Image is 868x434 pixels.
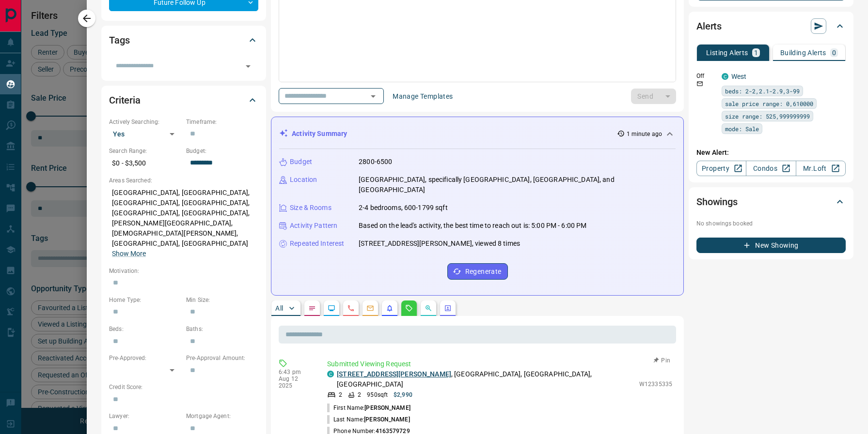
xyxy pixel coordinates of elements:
[109,412,181,420] p: Lawyer:
[290,221,337,231] p: Activity Pattern
[359,239,520,249] p: [STREET_ADDRESS][PERSON_NAME], viewed 8 times
[109,267,258,275] p: Motivation:
[112,249,146,259] button: Show More
[725,86,800,96] span: beds: 2-2,2.1-2.9,3-99
[696,238,846,253] button: New Showing
[627,130,662,138] p: 1 minute ago
[308,304,316,312] svg: Notes
[364,416,410,423] span: [PERSON_NAME]
[109,176,258,185] p: Areas Searched:
[832,49,836,56] p: 0
[387,89,458,104] button: Manage Templates
[796,161,846,176] a: Mr.Loft
[780,49,826,56] p: Building Alerts
[186,147,258,155] p: Budget:
[725,124,759,134] span: mode: Sale
[279,125,676,143] div: Activity Summary1 minute ago
[109,126,181,142] div: Yes
[328,304,335,312] svg: Lead Browsing Activity
[405,304,413,312] svg: Requests
[631,89,676,104] div: split button
[364,404,410,411] span: [PERSON_NAME]
[327,359,672,369] p: Submitted Viewing Request
[696,190,846,213] div: Showings
[722,73,728,80] div: condos.ca
[366,90,380,103] button: Open
[447,263,508,280] button: Regenerate
[754,49,758,56] p: 1
[359,221,586,231] p: Based on the lead's activity, the best time to reach out is: 5:00 PM - 6:00 PM
[109,147,181,155] p: Search Range:
[725,99,813,108] span: sale price range: 0,610000
[186,354,258,362] p: Pre-Approval Amount:
[359,157,392,167] p: 2800-6500
[109,118,181,126] p: Actively Searching:
[109,354,181,362] p: Pre-Approved:
[327,404,410,412] p: First Name:
[337,370,451,378] a: [STREET_ADDRESS][PERSON_NAME]
[648,356,676,365] button: Pin
[696,80,703,87] svg: Email
[109,325,181,333] p: Beds:
[731,73,747,80] a: West
[367,390,388,399] p: 950 sqft
[347,304,355,312] svg: Calls
[109,383,258,391] p: Credit Score:
[290,239,344,249] p: Repeated Interest
[696,72,716,80] p: Off
[696,194,738,210] h2: Showings
[696,18,722,34] h2: Alerts
[109,89,258,112] div: Criteria
[109,32,129,48] h2: Tags
[358,390,361,399] p: 2
[290,175,317,185] p: Location
[279,375,313,389] p: Aug 12 2025
[746,161,796,176] a: Condos
[696,148,846,158] p: New Alert:
[359,175,676,195] p: [GEOGRAPHIC_DATA], specifically [GEOGRAPHIC_DATA], [GEOGRAPHIC_DATA], and [GEOGRAPHIC_DATA]
[696,161,746,176] a: Property
[339,390,342,399] p: 2
[275,305,283,312] p: All
[386,304,394,312] svg: Listing Alerts
[327,415,410,424] p: Last Name:
[186,296,258,304] p: Min Size:
[186,118,258,126] p: Timeframe:
[639,380,672,389] p: W12335335
[394,390,412,399] p: $2,990
[359,203,448,213] p: 2-4 bedrooms, 600-1799 sqft
[109,155,181,171] p: $0 - $3,500
[706,49,748,56] p: Listing Alerts
[186,412,258,420] p: Mortgage Agent:
[290,157,312,167] p: Budget
[292,129,347,139] p: Activity Summary
[109,29,258,52] div: Tags
[290,203,331,213] p: Size & Rooms
[109,296,181,304] p: Home Type:
[425,304,432,312] svg: Opportunities
[444,304,452,312] svg: Agent Actions
[186,325,258,333] p: Baths:
[327,371,334,377] div: condos.ca
[366,304,374,312] svg: Emails
[109,92,141,108] h2: Criteria
[337,369,634,389] p: , [GEOGRAPHIC_DATA], [GEOGRAPHIC_DATA], [GEOGRAPHIC_DATA]
[109,185,258,262] p: [GEOGRAPHIC_DATA], [GEOGRAPHIC_DATA], [GEOGRAPHIC_DATA], [GEOGRAPHIC_DATA], [GEOGRAPHIC_DATA], [G...
[696,15,846,38] div: Alerts
[696,219,846,228] p: No showings booked
[279,369,313,375] p: 6:43 pm
[241,60,255,73] button: Open
[725,111,810,121] span: size range: 525,999999999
